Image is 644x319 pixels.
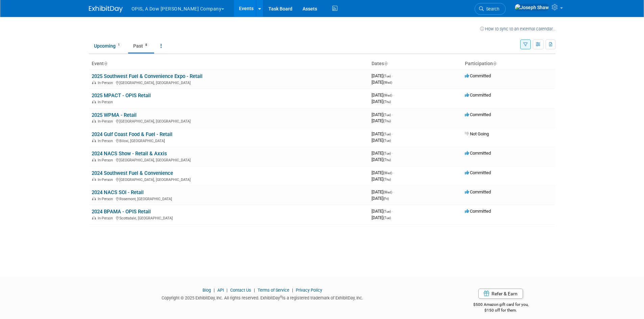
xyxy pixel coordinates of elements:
[296,288,322,293] a: Privacy Policy
[372,73,393,78] span: [DATE]
[383,210,391,213] span: (Tue)
[89,6,123,12] img: ExhibitDay
[372,112,393,117] span: [DATE]
[128,39,154,52] a: Past8
[392,131,393,136] span: -
[372,131,393,136] span: [DATE]
[225,288,229,293] span: |
[92,215,366,220] div: Scottsdale, [GEOGRAPHIC_DATA]
[98,139,115,143] span: In-Person
[372,177,391,182] span: [DATE]
[104,61,107,66] a: Sort by Event Name
[92,118,366,124] div: [GEOGRAPHIC_DATA], [GEOGRAPHIC_DATA]
[372,170,394,175] span: [DATE]
[92,73,202,79] a: 2025 Southwest Fuel & Convenience Expo - Retail
[383,216,391,220] span: (Tue)
[372,215,391,220] span: [DATE]
[92,189,144,195] a: 2024 NACS SOI - Retail
[372,80,392,85] span: [DATE]
[393,170,394,175] span: -
[92,216,96,219] img: In-Person Event
[465,189,491,194] span: Committed
[383,171,392,175] span: (Wed)
[465,209,491,214] span: Committed
[484,6,499,11] span: Search
[212,288,216,293] span: |
[116,43,122,48] span: 1
[383,178,391,181] span: (Thu)
[372,99,391,104] span: [DATE]
[383,113,391,117] span: (Tue)
[98,178,115,182] span: In-Person
[98,216,115,220] span: In-Person
[383,190,392,194] span: (Wed)
[92,209,151,215] a: 2024 BPAMA - OPIS Retail
[384,61,387,66] a: Sort by Start Date
[92,196,366,201] div: Rosemont, [GEOGRAPHIC_DATA]
[392,112,393,117] span: -
[393,189,394,194] span: -
[446,297,555,313] div: $500 Amazon gift card for you,
[98,197,115,201] span: In-Person
[89,39,127,52] a: Upcoming1
[92,100,96,103] img: In-Person Event
[98,158,115,162] span: In-Person
[92,170,173,176] a: 2024 Southwest Fuel & Convenience
[383,100,391,104] span: (Thu)
[230,288,251,293] a: Contact Us
[98,100,115,104] span: In-Person
[92,197,96,200] img: In-Person Event
[383,152,391,155] span: (Tue)
[92,92,151,99] a: 2025 MPACT - OPIS Retail
[372,151,393,156] span: [DATE]
[92,139,96,142] img: In-Person Event
[98,81,115,85] span: In-Person
[89,293,436,301] div: Copyright © 2025 ExhibitDay, Inc. All rights reserved. ExhibitDay is a registered trademark of Ex...
[92,178,96,181] img: In-Person Event
[372,196,389,201] span: [DATE]
[372,209,393,214] span: [DATE]
[465,131,489,136] span: Not Going
[446,308,555,313] div: $150 off for them.
[89,58,369,70] th: Event
[493,61,496,66] a: Sort by Participation Type
[383,119,391,123] span: (Thu)
[217,288,224,293] a: API
[369,58,462,70] th: Dates
[98,119,115,124] span: In-Person
[92,112,137,118] a: 2025 WPMA - Retail
[465,112,491,117] span: Committed
[92,80,366,85] div: [GEOGRAPHIC_DATA], [GEOGRAPHIC_DATA]
[290,288,295,293] span: |
[383,81,392,84] span: (Wed)
[372,118,391,123] span: [DATE]
[372,157,391,162] span: [DATE]
[92,158,96,161] img: In-Person Event
[465,73,491,78] span: Committed
[92,138,366,143] div: Biloxi, [GEOGRAPHIC_DATA]
[258,288,289,293] a: Terms of Service
[515,4,549,11] img: Joseph Shaw
[92,177,366,182] div: [GEOGRAPHIC_DATA], [GEOGRAPHIC_DATA]
[480,26,555,31] a: How to sync to an external calendar...
[392,209,393,214] span: -
[383,74,391,78] span: (Tue)
[392,73,393,78] span: -
[202,288,211,293] a: Blog
[465,170,491,175] span: Committed
[92,157,366,162] div: [GEOGRAPHIC_DATA], [GEOGRAPHIC_DATA]
[92,81,96,84] img: In-Person Event
[143,43,149,48] span: 8
[465,151,491,156] span: Committed
[478,289,523,299] a: Refer & Earn
[92,131,172,137] a: 2024 Gulf Coast Food & Fuel - Retail
[383,197,389,201] span: (Fri)
[462,58,555,70] th: Participation
[392,151,393,156] span: -
[383,94,392,97] span: (Wed)
[393,92,394,98] span: -
[372,138,391,143] span: [DATE]
[280,295,282,299] sup: ®
[383,139,391,142] span: (Tue)
[465,92,491,98] span: Committed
